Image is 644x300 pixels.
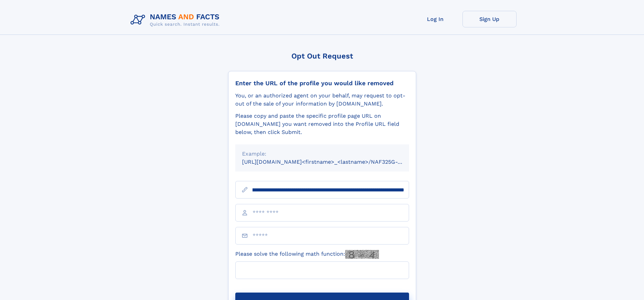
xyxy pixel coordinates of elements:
[242,150,402,158] div: Example:
[235,112,409,136] div: Please copy and paste the specific profile page URL on [DOMAIN_NAME] you want removed into the Pr...
[235,250,379,259] label: Please solve the following math function:
[242,159,422,165] small: [URL][DOMAIN_NAME]<firstname>_<lastname>/NAF325G-xxxxxxxx
[235,79,409,87] div: Enter the URL of the profile you would like removed
[408,11,462,27] a: Log In
[128,11,225,29] img: Logo Names and Facts
[228,52,416,60] div: Opt Out Request
[235,92,409,108] div: You, or an authorized agent on your behalf, may request to opt-out of the sale of your informatio...
[462,11,517,27] a: Sign Up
